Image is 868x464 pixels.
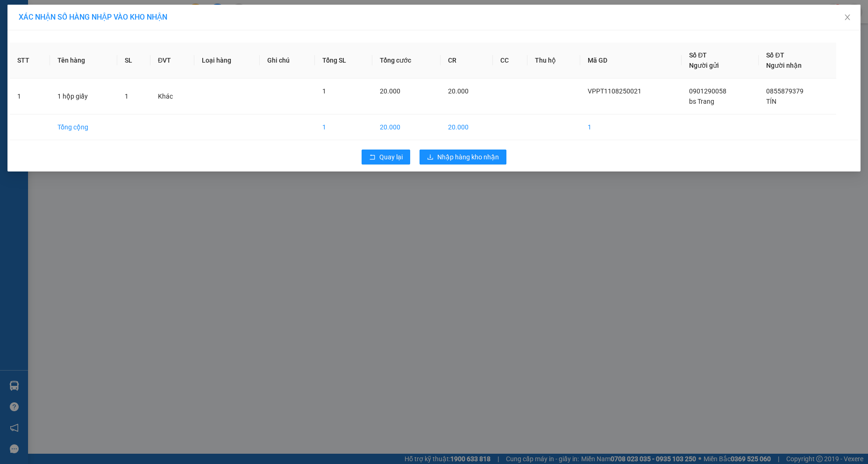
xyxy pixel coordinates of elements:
span: rollback [369,154,376,161]
th: CC [493,43,527,79]
span: Số ĐT [689,51,707,59]
th: Ghi chú [260,43,315,79]
span: Số ĐT [766,51,784,59]
td: 20.000 [372,114,441,140]
button: downloadNhập hàng kho nhận [420,150,506,164]
span: Quay lại [379,152,403,162]
th: Tổng cước [372,43,441,79]
span: 20.000 [448,87,469,95]
th: CR [441,43,493,79]
span: 1 [322,87,326,95]
th: ĐVT [150,43,194,79]
th: Tên hàng [50,43,118,79]
td: 1 [10,79,50,114]
span: Người nhận [766,62,802,69]
span: close [844,14,851,21]
span: XÁC NHẬN SỐ HÀNG NHẬP VÀO KHO NHẬN [19,13,167,21]
span: Người gửi [689,62,719,69]
span: 0855879379 [766,87,804,95]
th: Thu hộ [527,43,581,79]
th: SL [117,43,150,79]
button: rollbackQuay lại [362,150,410,164]
th: Tổng SL [315,43,372,79]
span: Nhập hàng kho nhận [437,152,499,162]
button: Close [834,5,861,31]
span: TÍN [766,98,776,105]
th: Mã GD [580,43,682,79]
td: Tổng cộng [50,114,118,140]
td: 20.000 [441,114,493,140]
span: bs Trang [689,98,714,105]
span: VPPT1108250021 [588,87,641,95]
td: 1 [580,114,682,140]
th: STT [10,43,50,79]
td: 1 [315,114,372,140]
td: 1 hộp giấy [50,79,118,114]
span: 1 [125,93,128,100]
span: 0901290058 [689,87,726,95]
span: 20.000 [380,87,400,95]
span: download [427,154,434,161]
td: Khác [150,79,194,114]
th: Loại hàng [194,43,260,79]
